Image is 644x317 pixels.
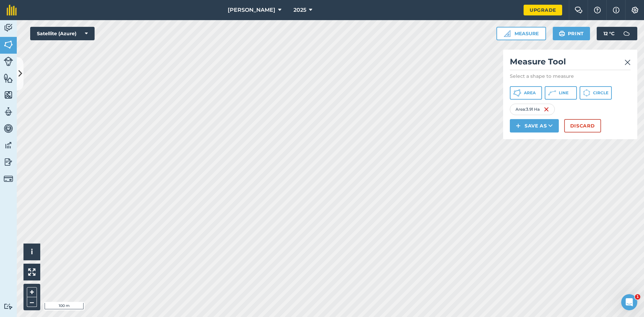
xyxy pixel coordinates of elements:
img: svg+xml;base64,PHN2ZyB4bWxucz0iaHR0cDovL3d3dy53My5vcmcvMjAwMC9zdmciIHdpZHRoPSI1NiIgaGVpZ2h0PSI2MC... [4,73,13,83]
img: Ruler icon [504,30,511,37]
button: Discard [564,119,601,133]
button: Measure [496,27,546,40]
iframe: Intercom live chat [621,294,637,310]
img: svg+xml;base64,PD94bWwgdmVyc2lvbj0iMS4wIiBlbmNvZGluZz0idXRmLTgiPz4KPCEtLSBHZW5lcmF0b3I6IEFkb2JlIE... [4,174,13,183]
img: svg+xml;base64,PD94bWwgdmVyc2lvbj0iMS4wIiBlbmNvZGluZz0idXRmLTgiPz4KPCEtLSBHZW5lcmF0b3I6IEFkb2JlIE... [4,23,13,33]
button: Area [510,86,542,100]
img: svg+xml;base64,PD94bWwgdmVyc2lvbj0iMS4wIiBlbmNvZGluZz0idXRmLTgiPz4KPCEtLSBHZW5lcmF0b3I6IEFkb2JlIE... [4,123,13,134]
button: Circle [580,86,612,100]
button: Line [545,86,577,100]
span: 2025 [293,6,306,14]
span: Area [524,90,536,96]
button: Save as [510,119,559,133]
button: i [23,244,40,260]
span: Circle [593,90,608,96]
button: + [27,287,37,297]
img: A cog icon [631,7,639,13]
img: Four arrows, one pointing top left, one top right, one bottom right and the last bottom left [28,268,36,276]
img: svg+xml;base64,PHN2ZyB4bWxucz0iaHR0cDovL3d3dy53My5vcmcvMjAwMC9zdmciIHdpZHRoPSIyMiIgaGVpZ2h0PSIzMC... [625,58,631,66]
span: Line [559,90,569,96]
img: svg+xml;base64,PHN2ZyB4bWxucz0iaHR0cDovL3d3dy53My5vcmcvMjAwMC9zdmciIHdpZHRoPSIxNCIgaGVpZ2h0PSIyNC... [516,122,521,130]
span: [PERSON_NAME] [228,6,275,14]
div: Area : 3.91 Ha [510,104,555,115]
img: svg+xml;base64,PD94bWwgdmVyc2lvbj0iMS4wIiBlbmNvZGluZz0idXRmLTgiPz4KPCEtLSBHZW5lcmF0b3I6IEFkb2JlIE... [4,303,13,310]
img: svg+xml;base64,PHN2ZyB4bWxucz0iaHR0cDovL3d3dy53My5vcmcvMjAwMC9zdmciIHdpZHRoPSI1NiIgaGVpZ2h0PSI2MC... [4,40,13,50]
img: svg+xml;base64,PD94bWwgdmVyc2lvbj0iMS4wIiBlbmNvZGluZz0idXRmLTgiPz4KPCEtLSBHZW5lcmF0b3I6IEFkb2JlIE... [4,57,13,66]
img: svg+xml;base64,PHN2ZyB4bWxucz0iaHR0cDovL3d3dy53My5vcmcvMjAwMC9zdmciIHdpZHRoPSIxNyIgaGVpZ2h0PSIxNy... [613,6,620,14]
span: i [31,248,33,256]
img: svg+xml;base64,PHN2ZyB4bWxucz0iaHR0cDovL3d3dy53My5vcmcvMjAwMC9zdmciIHdpZHRoPSIxNiIgaGVpZ2h0PSIyNC... [544,105,549,113]
img: svg+xml;base64,PD94bWwgdmVyc2lvbj0iMS4wIiBlbmNvZGluZz0idXRmLTgiPz4KPCEtLSBHZW5lcmF0b3I6IEFkb2JlIE... [620,27,633,40]
img: svg+xml;base64,PHN2ZyB4bWxucz0iaHR0cDovL3d3dy53My5vcmcvMjAwMC9zdmciIHdpZHRoPSIxOSIgaGVpZ2h0PSIyNC... [559,30,565,38]
a: Upgrade [524,5,562,15]
span: 1 [635,294,640,300]
img: svg+xml;base64,PD94bWwgdmVyc2lvbj0iMS4wIiBlbmNvZGluZz0idXRmLTgiPz4KPCEtLSBHZW5lcmF0b3I6IEFkb2JlIE... [4,107,13,117]
img: svg+xml;base64,PD94bWwgdmVyc2lvbj0iMS4wIiBlbmNvZGluZz0idXRmLTgiPz4KPCEtLSBHZW5lcmF0b3I6IEFkb2JlIE... [4,140,13,150]
button: Print [553,27,590,40]
button: 12 °C [597,27,637,40]
p: Select a shape to measure [510,73,631,80]
h2: Measure Tool [510,56,631,70]
button: Satellite (Azure) [30,27,95,40]
img: A question mark icon [593,7,601,13]
img: Two speech bubbles overlapping with the left bubble in the forefront [575,7,583,13]
button: – [27,297,37,307]
img: svg+xml;base64,PD94bWwgdmVyc2lvbj0iMS4wIiBlbmNvZGluZz0idXRmLTgiPz4KPCEtLSBHZW5lcmF0b3I6IEFkb2JlIE... [4,157,13,167]
img: svg+xml;base64,PHN2ZyB4bWxucz0iaHR0cDovL3d3dy53My5vcmcvMjAwMC9zdmciIHdpZHRoPSI1NiIgaGVpZ2h0PSI2MC... [4,90,13,100]
img: fieldmargin Logo [7,5,17,15]
span: 12 ° C [603,27,614,40]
